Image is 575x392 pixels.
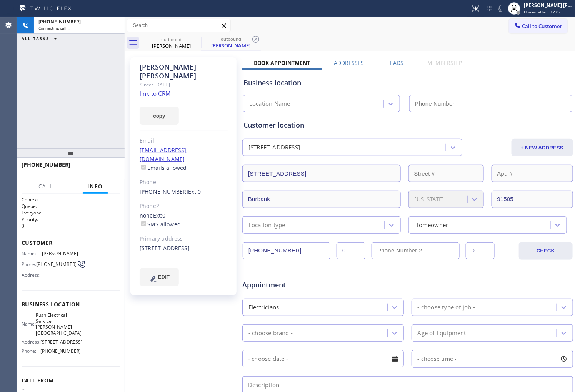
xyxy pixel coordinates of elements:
span: Call [38,183,53,190]
span: Appointment [242,280,352,290]
label: Membership [427,59,462,66]
button: Mute [495,3,506,14]
div: [PERSON_NAME] [202,42,260,49]
div: - choose type of job - [418,303,475,312]
h2: Queue: [22,203,120,209]
div: Business location [243,78,572,88]
label: Addresses [334,59,364,66]
h1: Context [22,196,120,203]
div: Primary address [140,234,228,243]
input: ZIP [492,191,573,208]
span: [PHONE_NUMBER] [36,261,77,267]
input: SMS allowed [141,221,146,226]
span: [PHONE_NUMBER] [40,348,81,354]
div: Age of Equipment [418,329,466,337]
span: Unavailable | 12:07 [524,9,561,15]
button: CHECK [519,242,573,260]
div: - choose brand - [248,329,293,337]
div: [STREET_ADDRESS] [140,244,228,253]
span: Ext: 0 [188,188,201,195]
div: outbound [202,36,260,42]
span: Info [87,183,103,190]
div: none [140,211,228,229]
span: Rush Electrical Service [PERSON_NAME][GEOGRAPHIC_DATA] [36,312,82,336]
div: Customer location [243,120,572,130]
span: EDIT [158,274,170,280]
div: Since: [DATE] [140,80,228,89]
input: Search [127,19,230,32]
span: Name: [22,251,42,256]
div: Email [140,136,228,145]
span: Address: [22,339,40,345]
button: EDIT [140,268,179,286]
span: Name: [22,321,36,327]
input: Ext. [337,242,365,259]
div: Location Name [249,100,290,108]
div: Electricians [248,303,279,312]
span: Call to Customer [522,23,563,30]
div: [PERSON_NAME] [PERSON_NAME] [524,2,573,8]
span: [PHONE_NUMBER] [38,18,81,25]
div: Homeowner [415,221,448,229]
div: Diana Alvarado [202,34,260,51]
div: [PERSON_NAME] [PERSON_NAME] [140,63,228,80]
label: Book Appointment [254,59,310,66]
a: link to CRM [140,90,171,97]
button: copy [140,107,179,125]
label: Emails allowed [140,164,187,171]
input: Phone Number 2 [372,242,459,259]
h2: Priority: [22,216,120,223]
a: [EMAIL_ADDRESS][DOMAIN_NAME] [140,146,187,163]
a: [PHONE_NUMBER] [140,188,188,195]
span: Phone: [22,348,40,354]
button: Call to Customer [509,19,568,33]
button: Info [83,179,108,194]
span: [STREET_ADDRESS] [40,339,82,345]
div: [PERSON_NAME] [142,42,200,49]
span: Phone: [22,261,36,267]
button: Call [34,179,58,194]
input: Street # [408,165,484,182]
span: [PERSON_NAME] [42,251,80,256]
label: SMS allowed [140,221,181,228]
span: Call From [22,377,120,384]
span: Connecting call… [38,25,70,31]
input: City [242,191,401,208]
span: Business location [22,301,120,308]
label: Leads [388,59,404,66]
div: outbound [142,37,200,42]
input: Ext. 2 [466,242,495,259]
p: 0 [22,223,120,229]
span: - choose time - [418,355,457,362]
button: + NEW ADDRESS [512,139,573,156]
input: Phone Number [409,95,572,112]
div: Diana Alvarado [142,34,200,51]
input: Address [242,165,401,182]
input: Apt. # [492,165,573,182]
input: - choose date - [242,350,404,367]
p: Everyone [22,209,120,216]
span: Customer [22,239,120,246]
input: Phone Number [243,242,330,259]
div: Location type [248,221,285,229]
div: Phone2 [140,202,228,211]
div: Phone [140,178,228,187]
span: ALL TASKS [22,36,49,41]
span: [PHONE_NUMBER] [22,161,70,168]
span: Address: [22,272,42,278]
button: ALL TASKS [17,34,65,43]
span: Ext: 0 [153,212,166,219]
div: [STREET_ADDRESS] [248,143,300,152]
input: Emails allowed [141,165,146,170]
